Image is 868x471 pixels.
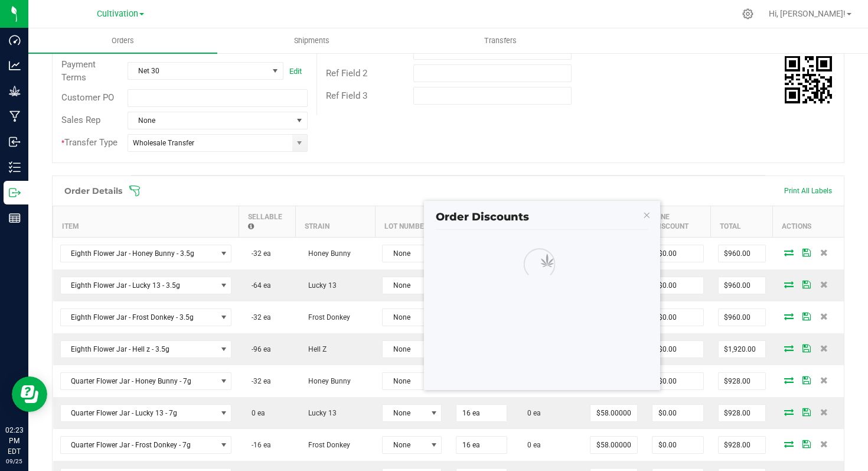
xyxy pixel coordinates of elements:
span: Delete Order Detail [815,281,833,288]
span: Eighth Flower Jar - Hell z - 3.5g [61,341,217,358]
th: Total [711,206,773,237]
inline-svg: Manufacturing [9,111,21,122]
span: Delete Order Detail [815,249,833,256]
span: Frost Donkey [302,313,350,321]
span: NO DATA FOUND [60,340,232,358]
span: Honey Bunny [302,249,351,258]
span: None [383,405,426,421]
inline-svg: Outbound [9,187,21,199]
input: 0 [719,437,765,453]
span: -32 ea [246,249,271,258]
span: Transfers [468,35,533,46]
span: Customer PO [61,92,114,103]
span: Delete Order Detail [815,376,833,384]
inline-svg: Dashboard [9,34,21,46]
input: 0 [652,277,703,294]
span: None [383,373,426,389]
div: Manage settings [740,8,755,20]
span: None [383,341,426,358]
span: 0 ea [521,409,541,417]
span: Save Order Detail [798,345,815,352]
input: 0 [652,309,703,326]
input: 0 [652,437,703,453]
qrcode: 00000884 [785,56,832,103]
span: Ref Field 1 [326,46,367,56]
span: Frost Donkey [302,441,350,449]
span: Eighth Flower Jar - Frost Donkey - 3.5g [61,309,217,326]
span: None [128,112,292,129]
span: NO DATA FOUND [60,308,232,326]
span: -32 ea [246,377,271,385]
span: Save Order Detail [798,249,815,256]
inline-svg: Reports [9,212,21,224]
th: Line Discount [645,206,710,237]
h1: Order Details [64,186,122,196]
span: Lucky 13 [302,409,337,417]
input: 0 [456,405,506,421]
a: Orders [28,28,217,53]
span: NO DATA FOUND [60,245,232,262]
span: NO DATA FOUND [60,277,232,294]
span: Sales Rep [61,115,100,125]
span: Quarter Flower Jar - Lucky 13 - 7g [61,405,217,421]
span: Lucky 13 [302,281,337,290]
input: 0 [456,437,506,453]
img: Scan me! [785,56,832,103]
input: 0 [719,309,765,326]
input: 0 [652,341,703,358]
input: 0 [652,373,703,389]
span: NO DATA FOUND [60,372,232,390]
inline-svg: Grow [9,85,21,97]
span: Eighth Flower Jar - Honey Bunny - 3.5g [61,245,217,262]
span: NO DATA FOUND [60,436,232,454]
span: 0 ea [521,441,541,449]
a: Transfers [406,28,595,53]
input: 0 [719,373,765,389]
span: -32 ea [246,313,271,321]
span: NO DATA FOUND [60,404,232,422]
span: Net 30 [128,63,268,79]
span: Quarter Flower Jar - Frost Donkey - 7g [61,437,217,453]
span: -96 ea [246,345,271,353]
a: Shipments [217,28,406,53]
span: Ref Field 3 [326,90,367,101]
input: 0 [719,245,765,262]
input: 0 [590,405,637,421]
input: 0 [719,405,765,421]
th: Strain [295,206,375,237]
span: None [383,245,426,262]
input: 0 [652,245,703,262]
p: 09/25 [5,457,23,466]
span: Delete Order Detail [815,313,833,320]
span: Delete Order Detail [815,440,833,447]
inline-svg: Inventory [9,161,21,173]
span: Orders [96,35,150,46]
input: 0 [652,405,703,421]
span: Payment Terms [61,59,96,83]
span: Honey Bunny [302,377,351,385]
span: Ref Field 2 [326,68,367,79]
span: Delete Order Detail [815,345,833,352]
span: Shipments [278,35,345,46]
input: 0 [719,341,765,358]
span: Save Order Detail [798,440,815,447]
span: None [383,437,426,453]
span: Transfer Type [61,137,118,148]
span: Save Order Detail [798,313,815,320]
span: Eighth Flower Jar - Lucky 13 - 3.5g [61,277,217,294]
span: Cultivation [97,9,138,19]
span: Order Discounts [436,210,529,223]
iframe: Resource center [12,376,47,412]
span: -16 ea [246,441,271,449]
th: Lot Number [375,206,449,237]
span: Quarter Flower Jar - Honey Bunny - 7g [61,373,217,389]
span: -64 ea [246,281,271,290]
span: Save Order Detail [798,408,815,415]
inline-svg: Inbound [9,136,21,148]
span: Save Order Detail [798,376,815,384]
span: 0 ea [246,409,265,417]
span: Hi, [PERSON_NAME]! [769,9,846,18]
span: Save Order Detail [798,281,815,288]
span: None [383,309,426,326]
input: 0 [590,437,637,453]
